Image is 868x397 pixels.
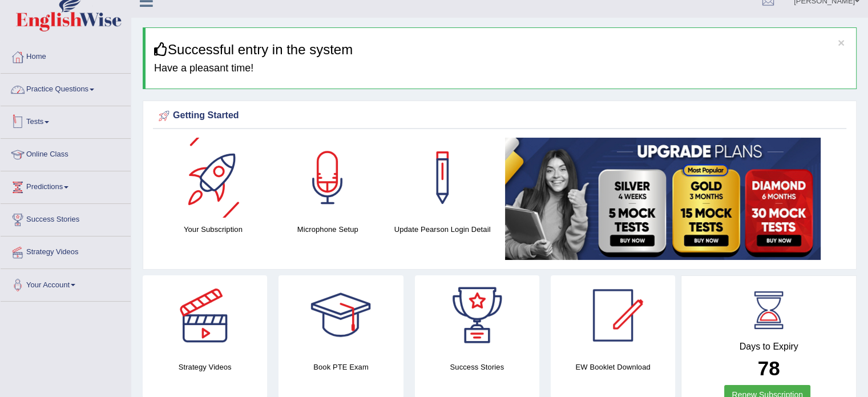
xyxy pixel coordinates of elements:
h4: Your Subscription [162,223,265,235]
a: Your Account [1,269,131,298]
h4: Update Pearson Login Detail [391,223,494,235]
b: 78 [758,357,780,379]
h4: Days to Expiry [694,342,843,352]
img: small5.jpg [505,138,821,260]
h4: Success Stories [415,361,539,373]
h4: Book PTE Exam [278,361,403,373]
h4: Microphone Setup [276,223,380,235]
a: Predictions [1,171,131,200]
h4: Strategy Videos [143,361,267,373]
a: Strategy Videos [1,236,131,265]
h4: Have a pleasant time! [154,63,847,74]
a: Home [1,41,131,70]
div: Getting Started [156,107,843,125]
a: Tests [1,106,131,135]
h4: EW Booklet Download [551,361,675,373]
a: Success Stories [1,204,131,232]
button: × [838,37,845,49]
a: Practice Questions [1,74,131,102]
h3: Successful entry in the system [154,42,847,57]
a: Online Class [1,139,131,167]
